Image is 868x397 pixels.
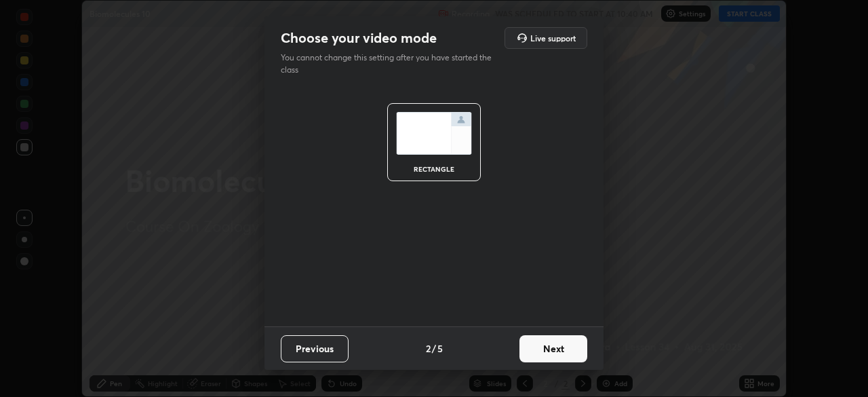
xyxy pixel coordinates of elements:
[281,29,437,47] h2: Choose your video mode
[530,34,576,42] h5: Live support
[519,335,587,362] button: Next
[432,341,436,356] h4: /
[281,335,349,362] button: Previous
[281,52,500,76] p: You cannot change this setting after you have started the class
[396,112,472,155] img: normalScreenIcon.ae25ed63.svg
[426,341,431,356] h4: 2
[437,341,443,356] h4: 5
[407,166,461,172] div: rectangle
